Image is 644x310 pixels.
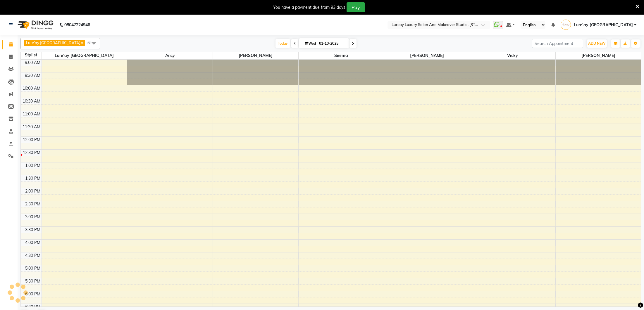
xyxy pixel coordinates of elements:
[556,52,641,59] span: [PERSON_NAME]
[299,52,384,59] span: Seema
[21,124,42,130] div: 11:30 AM
[26,40,80,45] span: Lure’ay [GEOGRAPHIC_DATA]
[588,41,605,46] span: ADD NEW
[24,252,42,259] div: 4:30 PM
[42,52,127,59] span: Lure’ay [GEOGRAPHIC_DATA]
[24,60,42,66] div: 9:00 AM
[24,72,42,79] div: 9:30 AM
[22,137,42,143] div: 12:00 PM
[21,111,42,117] div: 11:00 AM
[24,227,42,233] div: 3:30 PM
[561,20,571,30] img: Lure’ay India
[24,162,42,169] div: 1:00 PM
[574,22,633,28] span: Lure’ay [GEOGRAPHIC_DATA]
[24,188,42,194] div: 2:00 PM
[275,39,290,48] span: Today
[347,2,365,12] button: Pay
[86,40,95,45] span: +6
[304,41,317,46] span: Wed
[127,52,213,59] span: Ancy
[21,85,42,91] div: 10:00 AM
[273,4,345,11] div: You have a payment due from 93 days
[64,17,90,33] b: 08047224946
[24,175,42,181] div: 1:30 PM
[587,39,607,48] button: ADD NEW
[24,240,42,246] div: 4:00 PM
[470,52,555,59] span: Vicky
[22,150,42,156] div: 12:30 PM
[213,52,298,59] span: [PERSON_NAME]
[21,52,42,58] div: Stylist
[532,39,583,48] input: Search Appointment
[24,265,42,271] div: 5:00 PM
[24,278,42,284] div: 5:30 PM
[24,201,42,207] div: 2:30 PM
[317,39,347,48] input: 2025-10-01
[15,17,55,33] img: logo
[21,98,42,104] div: 10:30 AM
[384,52,470,59] span: [PERSON_NAME]
[24,291,42,297] div: 6:00 PM
[24,214,42,220] div: 3:00 PM
[80,40,83,45] a: x
[24,304,42,310] div: 6:30 PM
